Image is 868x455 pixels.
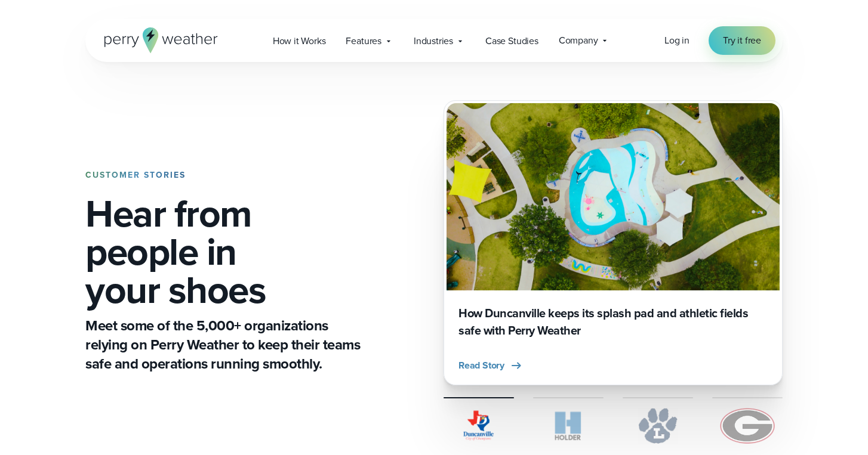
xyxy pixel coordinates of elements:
[458,358,504,373] span: Read Story
[444,100,783,385] div: slideshow
[447,103,780,290] img: Duncanville Splash Pad
[273,34,326,48] span: How it Works
[475,29,549,53] a: Case Studies
[414,34,453,48] span: Industries
[444,100,783,385] a: Duncanville Splash Pad How Duncanville keeps its splash pad and athletic fields safe with Perry W...
[723,33,761,48] span: Try it free
[458,305,768,339] h3: How Duncanville keeps its splash pad and athletic fields safe with Perry Weather
[559,33,598,48] span: Company
[485,34,538,48] span: Case Studies
[709,26,775,55] a: Try it free
[263,29,336,53] a: How it Works
[444,100,783,385] div: 1 of 4
[85,194,365,309] h1: Hear from people in your shoes
[85,169,186,181] strong: CUSTOMER STORIES
[458,358,524,373] button: Read Story
[346,34,381,48] span: Features
[664,33,690,48] a: Log in
[85,316,365,373] p: Meet some of the 5,000+ organizations relying on Perry Weather to keep their teams safe and opera...
[533,408,604,444] img: Holder.svg
[444,408,514,444] img: City of Duncanville Logo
